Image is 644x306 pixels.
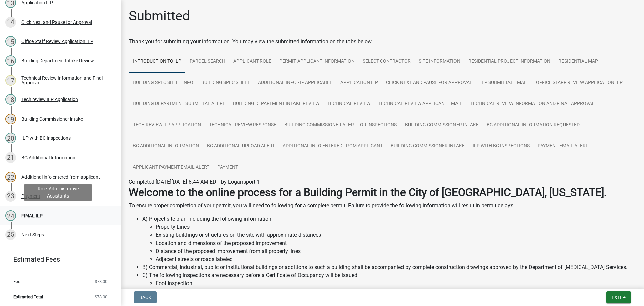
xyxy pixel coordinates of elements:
a: Select Contractor [359,51,415,73]
div: 25 [5,229,16,240]
a: Building Commissioner intake [401,115,483,136]
span: $73.00 [95,295,107,299]
div: Click Next and Pause for Approval [21,20,92,25]
div: FINAL ILP [21,213,43,218]
div: 20 [5,133,16,143]
a: Additional Info - If Applicable [254,72,336,94]
span: Exit [612,295,622,300]
div: ILP with BC Inspections [21,136,71,140]
h1: Submitted [129,8,190,24]
div: Thank you for submitting your information. You may view the submitted information on the tabs below. [129,38,636,46]
div: 16 [5,55,16,66]
a: BC Additional Information [129,136,203,157]
div: Technical Review Information and Final Approval [21,76,110,85]
div: Office Staff Review Application ILP [21,39,93,44]
strong: Welcome to the online process for a Building Permit in the City of [GEOGRAPHIC_DATA], [US_STATE]. [129,186,607,199]
a: Permit Applicant Information [275,51,359,73]
li: C) The following inspections are necessary before a Certificate of Occupancy will be issued: [142,271,636,304]
span: $73.00 [95,279,107,284]
div: 14 [5,17,16,28]
div: BC Additional Information [21,155,75,160]
a: Technical Review [323,93,374,115]
a: Site Information [415,51,464,73]
a: Building Department Intake Review [229,93,323,115]
div: 22 [5,172,16,182]
a: BC additional upload alert [203,136,279,157]
p: To ensure proper completion of your permit, you will need to following for a complete permit. Fai... [129,202,636,210]
a: Building Department Submittal Alert [129,93,229,115]
a: Building Spec Sheet [197,72,254,94]
li: Property Lines [156,223,636,231]
div: 23 [5,191,16,202]
div: 24 [5,210,16,221]
a: Office Staff Review Application ILP [532,72,627,94]
span: Fee [13,279,20,284]
a: Tech review ILP Application [129,115,205,136]
li: Adjacent streets or roads labeled [156,255,636,263]
a: Parcel search [185,51,229,73]
div: Building Commissioner intake [21,117,83,121]
div: Building Department Intake Review [21,58,94,63]
div: Application ILP [21,0,53,5]
a: Introduction to ILP [129,51,185,73]
button: Exit [606,291,631,303]
a: Applicant Role [229,51,275,73]
a: Estimated Fees [5,253,110,266]
li: Existing buildings or structures on the site with approximate distances [156,231,636,239]
li: Foot Inspection [156,279,636,288]
div: Role: Administrative Assistants [24,184,92,201]
a: Building Commissioner intake [387,136,469,157]
a: Payment [213,157,242,178]
li: Location and dimensions of the proposed improvement [156,239,636,247]
li: A) Project site plan including the following information. [142,215,636,263]
div: 18 [5,94,16,105]
a: Applicant Payment email alert [129,157,213,178]
a: Technical Review Information and Final Approval [466,93,599,115]
div: 21 [5,152,16,163]
div: Payment [21,194,40,199]
a: Technical Review Applicant email [374,93,466,115]
a: Building spec sheet info [129,72,197,94]
span: Back [139,295,151,300]
a: Payment email alert [534,136,592,157]
div: Additional info entered from applicant [21,175,100,179]
div: Tech review ILP Application [21,97,78,102]
div: 19 [5,114,16,124]
div: 15 [5,36,16,47]
a: ILP Submittal Email [476,72,532,94]
a: Additional info entered from applicant [279,136,387,157]
a: Residential Map [554,51,602,73]
a: Residential Project Information [464,51,554,73]
a: BC additional information requested [483,115,584,136]
li: Distance of the proposed improvement from all property lines [156,247,636,255]
a: Application ILP [336,72,382,94]
div: 17 [5,75,16,86]
a: Click Next and Pause for Approval [382,72,476,94]
a: Building Commissioner Alert for inspections [280,115,401,136]
a: ILP with BC Inspections [469,136,534,157]
span: Completed [DATE][DATE] 8:44 AM EDT by Logansport 1 [129,179,260,185]
li: B) Commercial, Industrial, public or institutional buildings or additions to such a building shal... [142,263,636,271]
button: Back [134,291,157,303]
a: Technical Review Response [205,115,280,136]
span: Estimated Total [13,295,43,299]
